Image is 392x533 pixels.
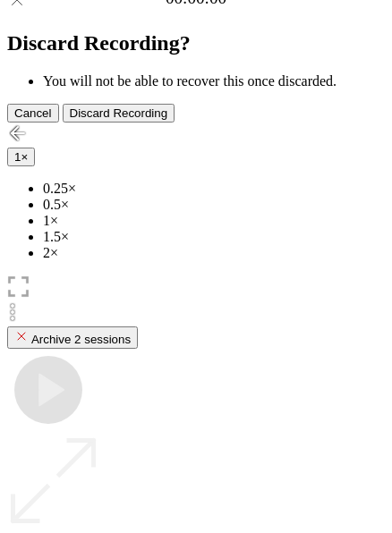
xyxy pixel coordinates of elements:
li: You will not be able to recover this once discarded. [43,73,385,89]
li: 2× [43,245,385,261]
button: Cancel [7,104,59,123]
li: 0.5× [43,197,385,213]
button: Archive 2 sessions [7,326,138,349]
button: 1× [7,148,35,166]
h2: Discard Recording? [7,31,385,55]
li: 1× [43,213,385,229]
li: 0.25× [43,181,385,197]
div: Archive 2 sessions [14,329,131,346]
li: 1.5× [43,229,385,245]
button: Discard Recording [63,104,175,123]
span: 1 [14,150,21,164]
